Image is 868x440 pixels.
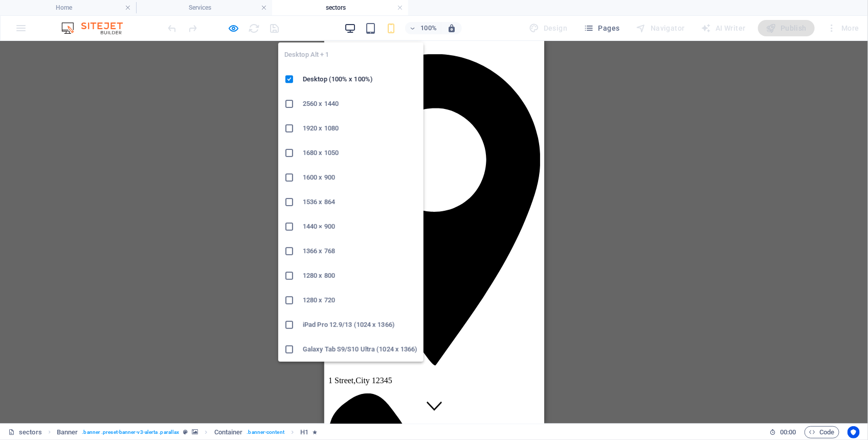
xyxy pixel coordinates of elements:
[303,122,417,135] h6: 1920 x 1080
[584,23,619,33] span: Pages
[192,429,198,435] i: This element contains a background
[805,426,839,438] button: Code
[59,22,136,34] img: Editor Logo
[183,429,188,435] i: This element is a customizable preset
[780,426,796,438] span: 00 00
[303,196,417,208] h6: 1536 x 864
[303,319,417,331] h6: iPad Pro 12.9/13 (1024 x 1366)
[303,270,417,282] h6: 1280 x 800
[313,429,317,435] i: Element contains an animation
[787,428,789,436] span: :
[300,426,308,438] span: Click to select. Double-click to edit
[405,22,441,34] button: 100%
[303,98,417,110] h6: 2560 x 1440
[303,221,417,233] h6: 1440 × 900
[57,426,318,438] nav: breadcrumb
[8,426,42,438] a: Click to cancel selection. Double-click to open Pages
[769,426,796,438] h6: Session time
[303,294,417,306] h6: 1280 x 720
[136,2,272,13] h4: Services
[57,426,78,438] span: Click to select. Double-click to edit
[580,20,624,36] button: Pages
[303,147,417,159] h6: 1680 x 1050
[303,171,417,184] h6: 1600 x 900
[420,22,437,34] h6: 100%
[214,426,243,438] span: Click to select. Double-click to edit
[525,20,572,36] div: Design (Ctrl+Alt+Y)
[272,2,408,13] h4: sectors
[82,426,179,438] span: . banner .preset-banner-v3-alerta .parallax
[809,426,835,438] span: Code
[303,245,417,257] h6: 1366 x 768
[303,343,417,356] h6: Galaxy Tab S9/S10 Ultra (1024 x 1366)
[247,426,284,438] span: . banner-content
[447,24,456,33] i: On resize automatically adjust zoom level to fit chosen device.
[303,73,417,85] h6: Desktop (100% x 100%)
[228,22,240,34] button: Click here to leave preview mode and continue editing
[848,426,860,438] button: Usercentrics
[4,4,72,13] a: Skip to main content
